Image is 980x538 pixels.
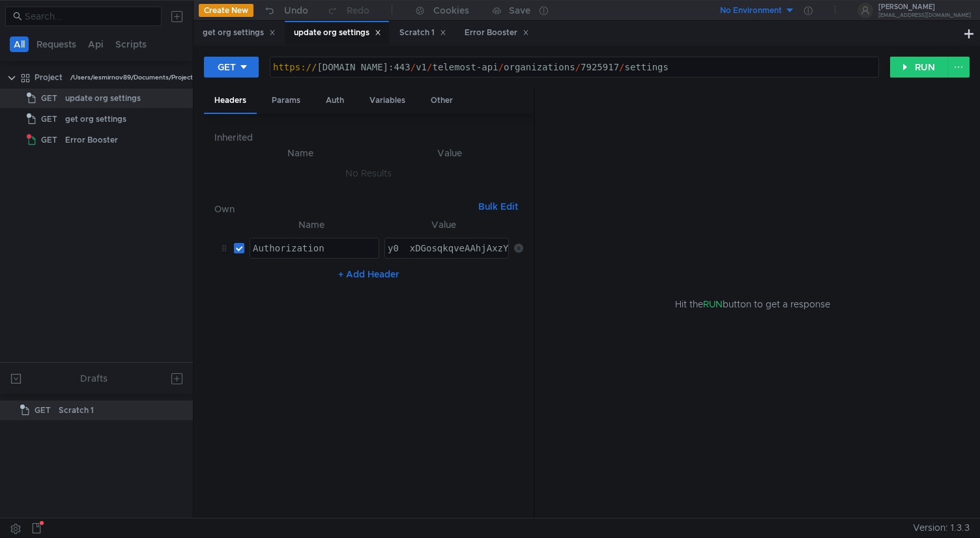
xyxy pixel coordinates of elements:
nz-embed-empty: No Results [345,167,392,179]
div: Undo [284,3,308,18]
th: Name [225,145,377,161]
div: Redo [347,3,369,18]
div: get org settings [203,26,276,40]
div: Headers [204,89,257,114]
button: Requests [33,36,80,52]
button: GET [204,57,259,78]
div: update org settings [294,26,381,40]
span: RUN [703,298,723,310]
th: Value [377,145,523,161]
div: /Users/iesmirnov89/Documents/Project [70,68,193,87]
span: GET [41,89,57,108]
button: Scripts [111,36,151,52]
button: All [10,36,29,52]
div: get org settings [65,109,126,129]
div: update org settings [65,89,141,108]
span: GET [35,401,51,420]
div: GET [218,60,236,74]
div: Drafts [80,371,108,386]
div: Cookies [433,3,469,18]
div: Error Booster [465,26,529,40]
span: GET [41,109,57,129]
button: Api [84,36,108,52]
h6: Inherited [214,130,523,145]
input: Search... [25,9,154,23]
div: Other [420,89,463,113]
span: Version: 1.3.3 [913,518,970,537]
span: Hit the button to get a response [675,297,830,311]
div: Auth [315,89,354,113]
div: [PERSON_NAME] [878,4,971,10]
div: Error Booster [65,130,118,150]
div: [EMAIL_ADDRESS][DOMAIN_NAME] [878,13,971,18]
div: No Environment [720,5,782,17]
button: Redo [317,1,379,20]
div: Variables [359,89,416,113]
button: RUN [890,57,948,78]
div: Save [509,6,530,15]
button: Undo [253,1,317,20]
div: Scratch 1 [399,26,446,40]
button: + Add Header [333,266,405,282]
div: Project [35,68,63,87]
button: Bulk Edit [473,199,523,214]
th: Value [379,217,510,233]
button: Create New [199,4,253,17]
h6: Own [214,201,473,217]
span: GET [41,130,57,150]
th: Name [244,217,379,233]
div: Params [261,89,311,113]
div: Scratch 1 [59,401,94,420]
